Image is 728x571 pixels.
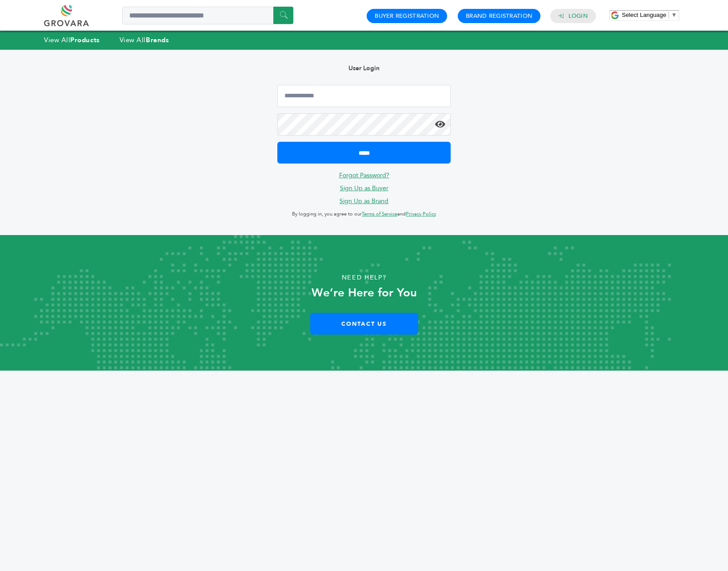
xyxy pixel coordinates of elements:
[312,285,417,301] strong: We’re Here for You
[44,36,100,44] a: View AllProducts
[120,36,169,44] a: View AllBrands
[146,36,169,44] strong: Brands
[277,113,451,136] input: Password
[36,271,692,284] p: Need Help?
[671,12,677,18] span: ▼
[348,64,380,72] b: User Login
[362,211,397,217] a: Terms of Service
[339,171,389,180] a: Forgot Password?
[340,184,388,192] a: Sign Up as Buyer
[122,7,293,24] input: Search a product or brand...
[568,12,588,20] a: Login
[277,85,451,107] input: Email Address
[466,12,532,20] a: Brand Registration
[622,12,677,18] a: Select Language​
[70,36,100,44] strong: Products
[406,211,436,217] a: Privacy Policy
[622,12,666,18] span: Select Language
[375,12,439,20] a: Buyer Registration
[668,12,669,18] span: ​
[310,313,418,335] a: Contact Us
[277,209,451,220] p: By logging in, you agree to our and
[340,197,388,205] a: Sign Up as Brand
